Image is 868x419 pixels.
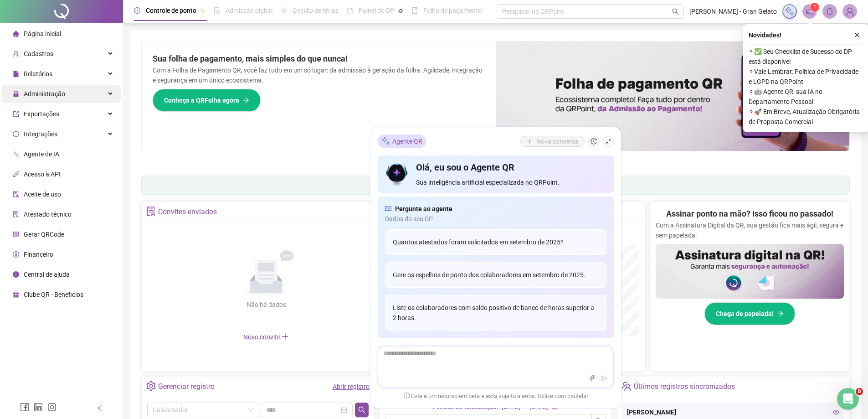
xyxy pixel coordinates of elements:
span: Clube QR - Beneficios [24,291,83,298]
div: Quantos atestados foram solicitados em setembro de 2025? [385,229,606,255]
span: Este é um recurso em beta e está sujeito a erros. Utilize com cautela! [404,392,588,401]
h4: Olá, eu sou o Agente QR [416,161,606,174]
div: Gere os espelhos de ponto dos colaboradores em setembro de 2025. [385,262,606,288]
span: linkedin [34,403,43,412]
span: Atestado técnico [24,211,72,218]
span: sun [281,7,287,14]
img: sparkle-icon.fc2bf0ac1784a2077858766a79e2daf3.svg [381,136,390,146]
h2: Assinar ponto na mão? Isso ficou no passado! [666,207,833,220]
span: setting [146,381,156,391]
button: thunderbolt [587,373,598,384]
h2: Sua folha de pagamento, mais simples do que nunca! [153,52,485,65]
span: Gerar QRCode [24,231,64,238]
span: api [13,171,19,177]
span: sync [13,131,19,137]
img: icon [385,161,409,187]
span: file-done [214,7,220,14]
span: 8 [856,388,863,395]
button: send [599,373,610,384]
span: Exportações [24,110,59,118]
iframe: Intercom live chat [837,388,859,410]
span: clock-circle [134,7,140,14]
span: ⚬ 🤖 Agente QR: sua IA no Departamento Pessoal [749,87,863,107]
span: [PERSON_NAME] - Gran Gelato [689,6,777,16]
span: bell [826,7,834,16]
span: Folha de pagamento [423,7,482,14]
span: notification [806,7,814,16]
div: [PERSON_NAME] [627,407,839,417]
span: Painel do DP [359,7,394,14]
span: thunderbolt [589,375,596,382]
span: Gestão de férias [293,7,339,14]
span: Sua inteligência artificial especializada no QRPoint. [416,177,606,187]
div: Não há dados [224,300,308,310]
div: Últimos registros sincronizados [634,379,735,394]
span: Controle de ponto [146,7,196,14]
span: Chega de papelada! [716,309,774,319]
span: pushpin [200,8,205,14]
span: user-add [13,51,19,57]
span: dashboard [347,7,353,14]
span: read [385,204,391,214]
span: Conheça a QRFolha agora [164,95,239,105]
span: Central de ajuda [24,271,70,278]
p: Com a Assinatura Digital da QR, sua gestão fica mais ágil, segura e sem papelada. [656,220,844,240]
span: shrink [605,138,611,145]
span: plus [282,333,289,340]
span: gift [13,291,19,298]
a: Abrir registro [333,383,370,390]
span: Acesso à API [24,171,61,178]
span: Dados do seu DP [385,214,606,224]
button: Nova conversa [520,136,585,147]
span: 1 [813,4,817,10]
span: exclamation-circle [404,393,410,398]
span: lock [13,91,19,97]
img: sparkle-icon.fc2bf0ac1784a2077858766a79e2daf3.svg [785,6,795,16]
span: dollar [13,251,19,258]
span: file [13,71,19,77]
sup: 1 [810,3,819,12]
span: ⚬ Vale Lembrar: Política de Privacidade e LGPD na QRPoint [749,67,863,87]
span: team [621,381,631,391]
span: Novidades ! [749,30,781,40]
span: pushpin [398,8,403,14]
span: book [411,7,418,14]
span: Novo convite [243,333,289,341]
button: Chega de papelada! [704,302,795,325]
span: instagram [47,403,56,412]
span: Pergunte ao agente [395,204,452,214]
span: solution [13,211,19,217]
span: Agente de IA [24,150,59,158]
span: facebook [20,403,29,412]
span: ⚬ ✅ Seu Checklist de Sucesso do DP está disponível [749,47,863,67]
span: Cadastros [24,50,53,57]
button: Conheça a QRFolha agora [153,89,261,112]
img: 86393 [843,5,857,18]
span: solution [146,207,156,216]
span: Página inicial [24,30,61,37]
span: Financeiro [24,251,53,258]
div: Gerenciar registro [158,379,215,394]
span: qrcode [13,231,19,238]
div: Agente QR [378,134,426,148]
span: Administração [24,90,65,98]
span: history [591,138,597,145]
span: eye [833,409,839,415]
span: home [13,31,19,37]
img: banner%2F02c71560-61a6-44d4-94b9-c8ab97240462.png [656,244,844,299]
span: arrow-right [777,310,784,317]
span: info-circle [13,271,19,278]
span: Integrações [24,130,57,138]
span: Relatórios [24,70,52,78]
span: Admissão digital [226,7,272,14]
span: search [358,406,365,414]
p: Com a Folha de Pagamento QR, você faz tudo em um só lugar: da admissão à geração da folha. Agilid... [153,65,485,85]
span: search [672,8,679,15]
span: left [97,405,103,411]
span: close [854,32,860,38]
span: audit [13,191,19,197]
img: banner%2F8d14a306-6205-4263-8e5b-06e9a85ad873.png [496,41,850,151]
span: arrow-right [243,97,249,103]
span: export [13,111,19,117]
span: ⚬ 🚀 Em Breve, Atualização Obrigatória de Proposta Comercial [749,107,863,127]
